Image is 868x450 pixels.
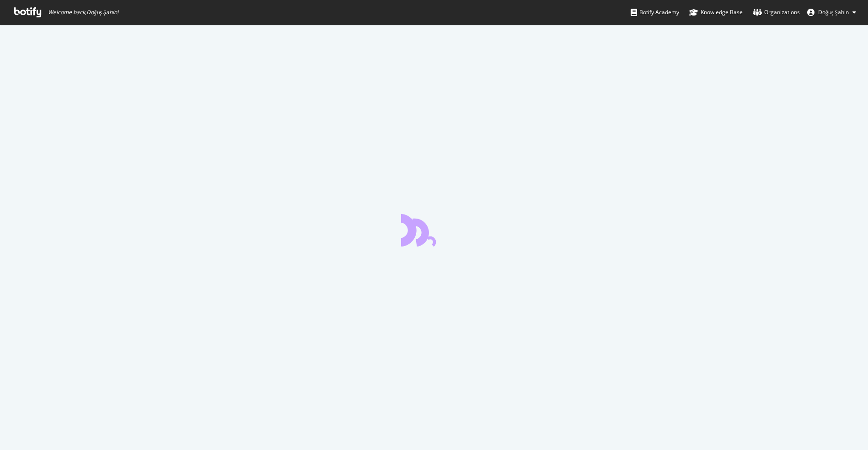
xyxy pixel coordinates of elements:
[753,8,800,17] div: Organizations
[48,9,118,16] span: Welcome back, Doğuş Şahin !
[818,8,849,16] span: Doğuş Şahin
[689,8,743,17] div: Knowledge Base
[631,8,679,17] div: Botify Academy
[401,214,467,246] div: animation
[800,5,863,20] button: Doğuş Şahin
